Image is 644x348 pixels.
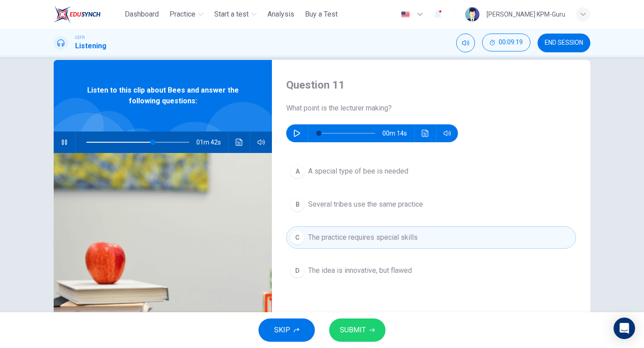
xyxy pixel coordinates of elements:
button: AA special type of bee is needed [286,160,576,182]
span: CEFR [75,34,85,41]
div: A [290,164,305,178]
button: Click to see the audio transcription [418,124,432,142]
button: Analysis [264,6,298,22]
span: 01m 42s [196,132,228,153]
div: C [290,230,305,245]
button: END SESSION [538,34,590,52]
button: Start a test [211,6,260,22]
button: SUBMIT [329,318,386,342]
button: Buy a Test [301,6,341,22]
span: END SESSION [545,39,583,47]
h1: Listening [75,41,106,51]
div: [PERSON_NAME] KPM-Guru [487,9,565,20]
a: ELTC logo [54,5,121,23]
button: BSeveral tribes use the same practice [286,193,576,216]
img: en [400,11,411,18]
button: Dashboard [121,6,162,22]
button: SKIP [258,318,315,342]
img: Profile picture [465,7,479,21]
span: SKIP [274,324,290,336]
span: Several tribes use the same practice [308,199,423,210]
span: What point is the lecturer making? [286,103,576,114]
button: CThe practice requires special skills [286,226,576,249]
span: Analysis [267,9,294,20]
span: The idea is innovative, but flawed [308,265,412,276]
div: Mute [456,34,475,52]
span: Practice [169,9,195,20]
div: Hide [482,34,530,52]
button: Click to see the audio transcription [232,132,246,153]
span: Dashboard [125,9,159,20]
div: B [290,197,305,212]
img: ELTC logo [54,5,101,23]
button: Practice [166,6,207,22]
button: 00:09:19 [482,34,530,51]
span: Start a test [214,9,249,20]
span: Listen to this clip about Bees and answer the following questions: [83,85,243,106]
span: 00:09:19 [499,39,523,46]
span: A special type of bee is needed [308,166,408,177]
div: D [290,263,305,278]
span: The practice requires special skills [308,232,418,243]
button: DThe idea is innovative, but flawed [286,259,576,282]
span: SUBMIT [340,324,366,336]
div: Open Intercom Messenger [614,318,635,339]
span: 00m 14s [382,124,414,142]
h4: Question 11 [286,78,576,92]
span: Buy a Test [305,9,338,20]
